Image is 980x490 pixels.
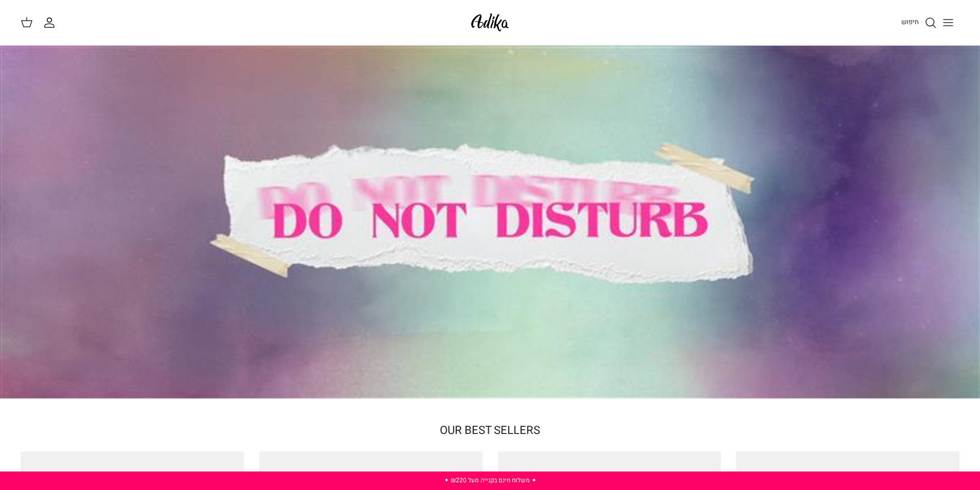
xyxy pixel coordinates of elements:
[937,11,959,34] button: Toggle menu
[901,16,937,29] a: חיפוש
[440,422,540,439] a: OUR BEST SELLERS
[444,476,537,485] a: ✦ משלוח חינם בקנייה מעל ₪220 ✦
[43,16,60,29] a: החשבון שלי
[901,17,919,27] span: חיפוש
[468,10,512,34] img: Adika IL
